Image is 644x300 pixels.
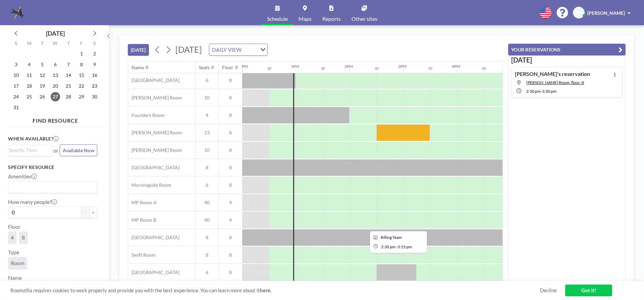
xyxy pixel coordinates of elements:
div: S [88,40,101,48]
span: Swift Room [128,252,156,258]
button: Available Now [60,144,97,156]
span: 3:30 PM [542,89,556,94]
span: [PERSON_NAME] Room [128,95,182,101]
span: or [53,147,58,154]
span: Saturday, August 2, 2025 [90,49,99,58]
div: [DATE] [46,29,65,38]
span: MP Room A [128,200,157,206]
div: F [75,40,88,48]
span: Thursday, August 7, 2025 [64,60,73,69]
div: 30 [321,66,325,71]
span: 6 [196,269,218,275]
span: [DATE] [175,44,202,54]
div: 1PM [291,64,299,69]
span: Tuesday, August 12, 2025 [38,71,47,80]
span: 13 [196,130,218,136]
span: 8 [22,234,25,241]
span: 6 [196,77,218,83]
button: + [89,207,97,218]
span: 3:15 PM [397,244,412,249]
span: Maps [299,16,312,22]
div: Search for option [8,145,52,155]
span: - [396,244,397,249]
a: Decline [540,287,557,294]
span: 8 [219,252,242,258]
span: Monday, August 4, 2025 [24,60,34,69]
span: Schedule [267,16,288,22]
a: here. [260,287,271,293]
span: Monday, August 18, 2025 [24,81,34,91]
span: Friday, August 22, 2025 [77,81,86,91]
span: 8 [219,147,242,153]
span: 8 [196,252,218,258]
button: - [81,207,89,218]
input: Search for option [9,146,48,154]
span: [PERSON_NAME] Room [128,130,182,136]
span: 4 [219,200,242,206]
div: Floor [222,65,233,71]
span: Sunday, August 17, 2025 [11,81,21,91]
span: Hiers Room, floor: 8 [526,80,584,85]
h3: Specify resource [8,164,97,170]
span: 8 [219,234,242,241]
span: DAILY VIEW [211,45,243,54]
span: Other sites [352,16,377,22]
span: Friday, August 1, 2025 [77,49,86,58]
span: 8 [219,95,242,101]
div: 2PM [344,64,353,69]
label: Floor [8,223,20,230]
span: Wednesday, August 27, 2025 [51,92,60,101]
div: 30 [375,66,379,71]
span: 6 [196,182,218,188]
h3: [DATE] [511,56,623,64]
div: 12PM [237,64,248,69]
span: Sunday, August 3, 2025 [11,60,21,69]
input: Search for option [9,183,93,191]
span: 10 [196,95,218,101]
span: Thursday, August 21, 2025 [64,81,73,91]
span: 8 [219,165,242,171]
span: Thursday, August 28, 2025 [64,92,73,101]
div: T [62,40,75,48]
span: 8 [219,77,242,83]
span: Tuesday, August 19, 2025 [38,81,47,91]
span: [PERSON_NAME] [587,10,625,16]
span: Friday, August 15, 2025 [77,71,86,80]
span: Tuesday, August 5, 2025 [38,60,47,69]
span: [GEOGRAPHIC_DATA] [128,165,179,171]
label: Name [8,274,22,281]
span: Saturday, August 23, 2025 [90,81,99,91]
a: Got it! [565,285,612,296]
div: Search for option [8,181,97,193]
button: [DATE] [128,44,149,56]
div: Search for option [209,44,267,55]
div: Name [131,65,144,71]
span: [GEOGRAPHIC_DATA] [128,234,179,241]
span: Friday, August 29, 2025 [77,92,86,101]
span: Founders Room [128,112,165,118]
button: YOUR RESERVATIONS [508,44,626,55]
span: Billing Team [381,235,402,240]
span: 4 [11,234,14,241]
span: JG [576,10,582,16]
span: Wednesday, August 6, 2025 [51,60,60,69]
span: Available Now [63,147,94,153]
span: 8 [219,182,242,188]
label: How many people? [8,199,57,205]
div: S [10,40,23,48]
span: Saturday, August 16, 2025 [90,71,99,80]
span: Monday, August 25, 2025 [24,92,34,101]
span: 8 [196,234,218,241]
span: Saturday, August 9, 2025 [90,60,99,69]
span: Sunday, August 10, 2025 [11,71,21,80]
span: 2:30 PM [526,89,541,94]
input: Search for option [244,45,256,54]
span: Monday, August 11, 2025 [24,71,34,80]
div: 30 [482,66,486,71]
span: 4 [219,217,242,223]
span: 40 [196,200,218,206]
span: Roomzilla requires cookies to work properly and provide you with the best experience. You can lea... [10,287,540,294]
span: Wednesday, August 13, 2025 [51,71,60,80]
div: M [23,40,36,48]
span: - [541,89,542,94]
